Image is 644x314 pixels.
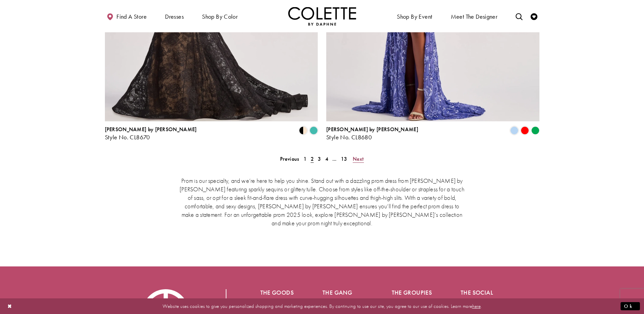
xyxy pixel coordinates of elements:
[316,154,323,164] a: 3
[116,13,147,20] span: Find a store
[531,126,539,135] i: Emerald
[510,126,518,135] i: Periwinkle
[310,126,318,135] i: Turquoise
[288,7,356,25] a: Visit Home Page
[449,7,499,25] a: Meet the designer
[392,289,434,296] h5: The groupies
[165,13,184,20] span: Dresses
[529,7,539,25] a: Check Wishlist
[202,13,238,20] span: Shop by color
[303,155,307,162] span: 1
[521,126,529,135] i: Red
[105,126,197,133] span: [PERSON_NAME] by [PERSON_NAME]
[323,289,365,296] h5: The gang
[288,7,356,25] img: Colette by Daphne
[311,155,314,162] span: 2
[301,154,309,164] a: 1
[105,7,148,25] a: Find a store
[351,154,366,164] a: Next Page
[341,155,347,162] span: 13
[280,155,299,162] span: Previous
[49,301,595,311] p: Website uses cookies to give you personalized shopping and marketing experiences. By continuing t...
[326,126,418,133] span: [PERSON_NAME] by [PERSON_NAME]
[299,126,307,135] i: Black/Nude
[200,7,239,25] span: Shop by color
[105,133,150,141] span: Style No. CL8670
[105,126,197,141] div: Colette by Daphne Style No. CL8670
[178,176,466,227] p: Prom is our specialty, and we’re here to help you shine. Stand out with a dazzling prom dress fro...
[318,155,321,162] span: 3
[621,302,640,310] button: Submit Dialog
[451,13,498,20] span: Meet the designer
[278,154,301,164] a: Prev Page
[514,7,524,25] a: Toggle search
[395,7,434,25] span: Shop By Event
[325,155,328,162] span: 4
[461,289,503,296] h5: The social
[260,289,296,296] h5: The goods
[4,300,16,312] button: Close Dialog
[472,302,481,309] a: here
[397,13,432,20] span: Shop By Event
[353,155,364,162] span: Next
[326,133,372,141] span: Style No. CL8680
[326,126,418,141] div: Colette by Daphne Style No. CL8680
[330,154,339,164] a: ...
[163,7,185,25] span: Dresses
[323,154,330,164] a: 4
[332,155,337,162] span: ...
[339,154,349,164] a: 13
[309,154,316,164] span: Current page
